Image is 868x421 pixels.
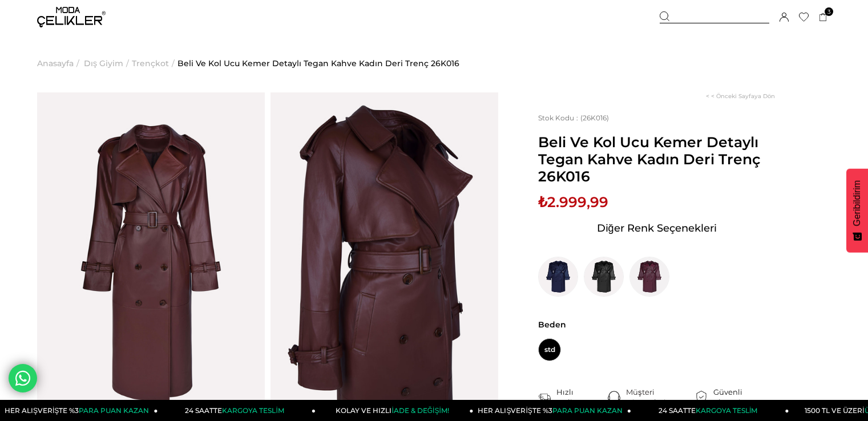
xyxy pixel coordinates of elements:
[538,114,609,122] span: (26K016)
[597,219,717,237] span: Diğer Renk Seçenekleri
[132,34,177,92] li: >
[608,391,620,403] img: call-center.png
[538,391,551,403] img: shipping.png
[84,34,132,92] li: >
[696,406,757,415] span: KARGOYA TESLİM
[819,13,827,22] a: 3
[37,34,82,92] li: >
[37,34,74,92] a: Anasayfa
[584,257,624,297] img: Beli Ve Kol Ucu Kemer Detaylı Tegan Siyah Kadın Deri Trenç 26K016
[631,400,789,421] a: 24 SAATTEKARGOYA TESLİM
[825,7,833,16] span: 3
[158,400,316,421] a: 24 SAATTEKARGOYA TESLİM
[846,169,868,253] button: Geribildirim - Show survey
[626,387,695,407] div: Müşteri Hizmetleri
[556,387,608,407] div: Hızlı Teslimat
[391,406,449,415] span: İADE & DEĞİŞİM!
[538,114,580,122] span: Stok Kodu
[538,133,775,185] span: Beli Ve Kol Ucu Kemer Detaylı Tegan Kahve Kadın Deri Trenç 26K016
[713,387,775,407] div: Güvenli Alışveriş
[84,34,123,92] a: Dış Giyim
[538,338,561,361] span: std
[538,319,775,330] span: Beden
[695,391,708,403] img: security.png
[538,193,608,211] span: ₺2.999,99
[852,180,862,226] span: Geribildirim
[706,92,775,100] a: < < Önceki Sayfaya Dön
[629,257,669,297] img: Beli Ve Kol Ucu Kemer Detaylı Tegan Bordo Kadın Deri Trenç 26K016
[316,400,474,421] a: KOLAY VE HIZLIİADE & DEĞİŞİM!
[177,34,459,92] a: Beli Ve Kol Ucu Kemer Detaylı Tegan Kahve Kadın Deri Trenç 26K016
[37,7,106,27] img: logo
[222,406,284,415] span: KARGOYA TESLİM
[474,400,632,421] a: HER ALIŞVERİŞTE %3PARA PUAN KAZAN
[79,406,149,415] span: PARA PUAN KAZAN
[132,34,169,92] a: Trençkot
[552,406,623,415] span: PARA PUAN KAZAN
[538,257,578,297] img: Beli Ve Kol Ucu Kemer Detaylı Tegan Lacivert Kadın Deri Trenç 26K016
